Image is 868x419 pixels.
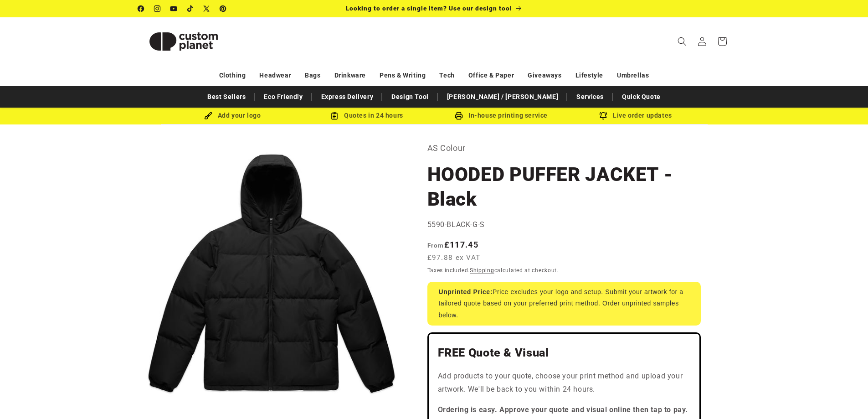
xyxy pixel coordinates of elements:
[427,141,701,155] p: AS Colour
[822,375,868,419] iframe: Chat Widget
[572,89,608,105] a: Services
[455,112,463,120] img: In-house printing
[569,110,703,121] div: Live order updates
[138,141,405,408] media-gallery: Gallery Viewer
[427,282,701,326] div: Price excludes your logo and setup. Submit your artwork for a tailored quote based on your prefer...
[438,370,690,396] p: Add products to your quote, choose your print method and upload your artwork. We'll be back to yo...
[468,67,514,83] a: Office & Paper
[259,89,307,105] a: Eco Friendly
[427,266,701,275] div: Taxes included. calculated at checkout.
[617,89,665,105] a: Quick Quote
[387,89,433,105] a: Design Tool
[346,5,512,12] span: Looking to order a single item? Use our design tool
[204,112,212,120] img: Brush Icon
[134,17,232,65] a: Custom Planet
[300,110,434,121] div: Quotes in 24 hours
[439,67,454,83] a: Tech
[434,110,569,121] div: In-house printing service
[575,67,603,83] a: Lifestyle
[427,240,478,249] strong: £117.45
[259,67,291,83] a: Headwear
[330,112,339,120] img: Order Updates Icon
[380,67,426,83] a: Pens & Writing
[334,67,366,83] a: Drinkware
[305,67,320,83] a: Bags
[439,288,493,295] strong: Unprinted Price:
[427,253,481,263] span: £97.88 ex VAT
[165,110,300,121] div: Add your logo
[599,112,607,120] img: Order updates
[672,31,692,52] summary: Search
[219,67,246,83] a: Clothing
[138,21,229,62] img: Custom Planet
[442,89,563,105] a: [PERSON_NAME] / [PERSON_NAME]
[427,242,444,249] span: From
[438,346,690,360] h2: FREE Quote & Visual
[470,267,494,274] a: Shipping
[317,89,378,105] a: Express Delivery
[203,89,250,105] a: Best Sellers
[427,220,485,229] span: 5590-BLACK-G-S
[427,162,701,212] h1: HOODED PUFFER JACKET - Black
[528,67,561,83] a: Giveaways
[617,67,649,83] a: Umbrellas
